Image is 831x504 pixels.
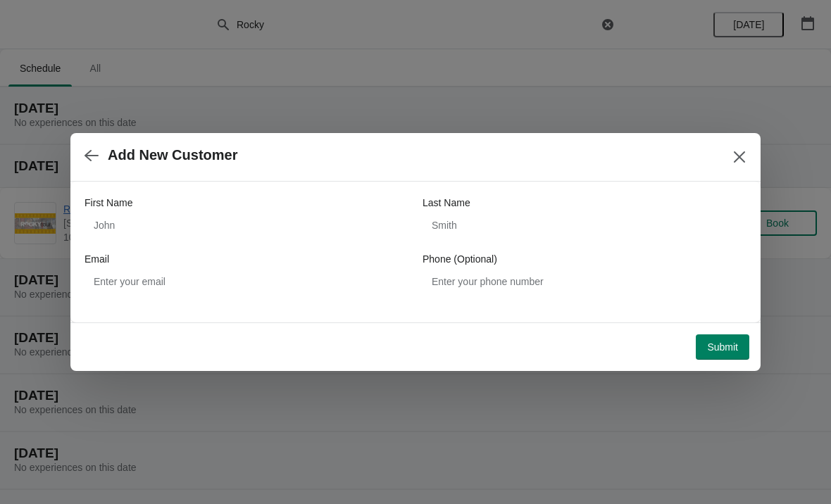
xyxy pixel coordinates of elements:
input: Enter your phone number [423,269,746,294]
input: Smith [423,213,746,238]
input: Enter your email [85,269,408,294]
button: Submit [696,334,749,360]
button: Close [727,144,752,170]
label: Phone (Optional) [423,252,497,266]
label: Last Name [423,196,470,210]
span: Submit [707,341,738,353]
label: Email [85,252,109,266]
h2: Add New Customer [108,147,237,163]
label: First Name [85,196,132,210]
input: John [85,213,408,238]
